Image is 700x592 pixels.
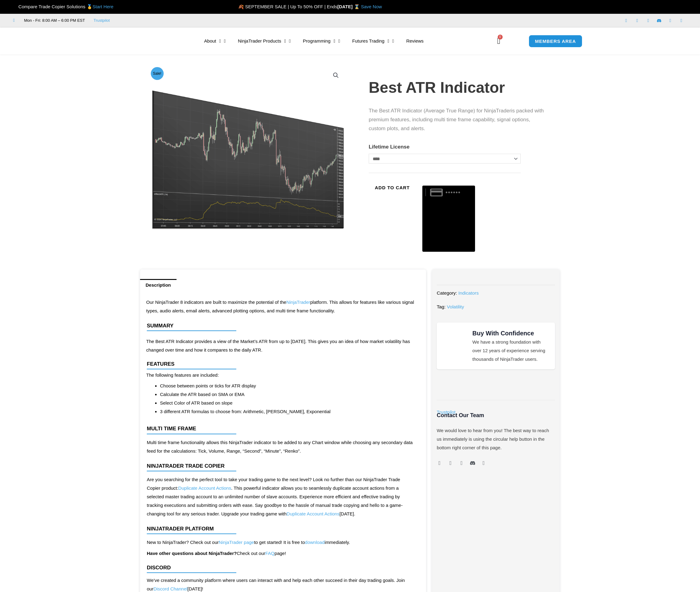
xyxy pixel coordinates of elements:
[178,485,231,491] a: Duplicate Account Actions
[13,4,18,9] img: 🏆
[437,290,457,296] span: Category:
[305,540,325,545] a: download
[458,290,479,296] a: Indicators
[437,412,555,419] h3: Contact Our Team
[120,30,186,52] img: LogoAI | Affordable Indicators – NinjaTrader
[369,182,416,193] button: Add to cart
[198,34,232,48] a: About
[450,379,542,391] img: NinjaTrader Wordmark color RGB | Affordable Indicators – NinjaTrader
[147,549,350,558] p: Check out our page!
[286,300,310,305] a: NinjaTrader
[146,339,410,353] span: The Best ATR Indicator provides a view of the Market’s ATR from up to [DATE]. This gives you an i...
[369,108,511,114] span: The Best ATR Indicator (Average True Range) for NinjaTrader
[147,578,405,591] span: We’ve created a community platform where users can interact with and help each other succeed in t...
[147,323,414,329] h4: Summary
[147,361,414,367] h4: Features
[232,34,297,48] a: NinjaTrader Products
[369,108,544,131] span: is packed with premium features, including multi time frame capability, signal options, custom pl...
[160,383,256,388] span: Choose between points or ticks for ATR display
[437,409,455,415] a: Trustpilot
[337,4,361,9] strong: [DATE] ⌛
[346,34,400,48] a: Futures Trading
[13,4,113,9] span: Compare Trade Copier Solutions 🥇
[369,77,548,98] h1: Best ATR Indicator
[437,304,446,309] span: Tag:
[498,35,503,40] span: 0
[154,586,188,591] a: Discord Channel
[160,400,233,405] span: Select Color of ATR based on slope
[529,35,583,47] a: MEMBERS AREA
[400,34,430,48] a: Reviews
[422,186,475,252] button: Buy with GPay
[160,392,245,397] span: Calculate the ATR based on SMA or EMA
[472,329,549,338] h3: Buy With Confidence
[93,4,113,9] a: Start Here
[147,440,413,454] span: Multi time frame functionality allows this NinjaTrader indicator to be added to any Chart window ...
[140,279,177,291] a: Description
[93,17,110,24] a: Trustpilot
[447,304,464,309] a: Volatility
[147,475,414,518] div: Are you searching for the perfect tool to take your trading game to the next level? Look no furth...
[147,551,237,556] b: Have other questions about NinjaTrader?
[147,463,414,469] h4: NinjaTrader Trade Copier
[330,70,341,81] a: View full-screen image gallery
[361,4,382,9] a: Save Now
[443,335,465,357] img: mark thumbs good 43913 | Affordable Indicators – NinjaTrader
[198,34,487,48] nav: Menu
[369,144,409,150] label: Lifetime License
[265,551,275,556] a: FAQ
[287,511,340,516] a: Duplicate Account Actions
[488,32,509,50] a: 0
[160,409,330,414] span: 3 different ATR formulas to choose from: Arithmetic, [PERSON_NAME], Exponential
[472,338,549,364] p: We have a strong foundation with over 12 years of experience serving thousands of NinjaTrader users.
[147,526,414,532] h4: NinjaTrader Platform
[147,426,414,432] h4: Multi Time Frame
[23,17,85,24] span: Mon - Fri: 8:00 AM – 6:00 PM EST
[219,540,254,545] a: NinjaTrader page
[149,65,346,230] img: Best ATR
[238,4,337,9] span: 🍂 SEPTEMBER SALE | Up To 50% OFF | Ends
[151,67,164,80] span: Sale!
[445,189,461,196] text: ••••••
[437,426,555,452] p: We would love to hear from you! The best way to reach us immediately is using the circular help b...
[535,39,576,43] span: MEMBERS AREA
[147,565,414,571] h4: Discord
[297,34,346,48] a: Programming
[147,538,350,547] p: New to NinjaTrader? Check out our to get started! It is free to immediately.
[421,181,476,182] iframe: Secure payment input frame
[146,300,414,313] span: Our NinjaTrader 8 indicators are built to maximize the potential of the platform. This allows for...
